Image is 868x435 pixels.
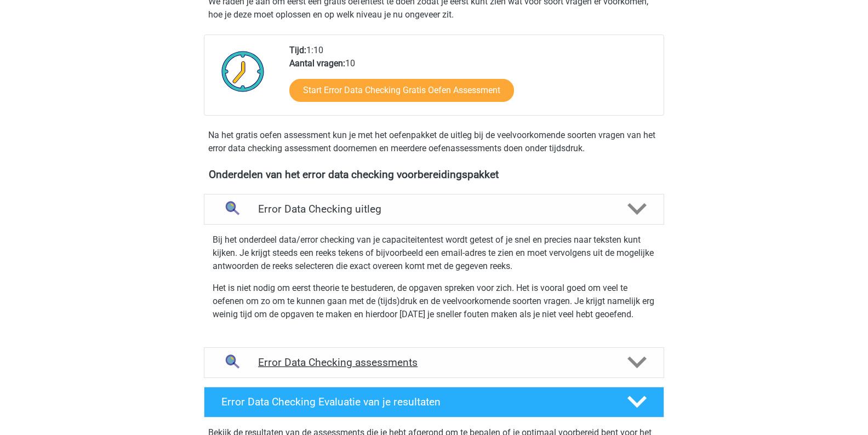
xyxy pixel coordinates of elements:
[199,347,669,378] a: assessments Error Data Checking assessments
[199,194,669,225] a: uitleg Error Data Checking uitleg
[281,44,663,115] div: 1:10 10
[289,79,514,102] a: Start Error Data Checking Gratis Oefen Assessment
[204,129,664,155] div: Na het gratis oefen assessment kun je met het oefenpakket de uitleg bij de veelvoorkomende soorte...
[213,233,655,273] p: Bij het onderdeel data/error checking van je capaciteitentest wordt getest of je snel en precies ...
[218,348,245,376] img: error data checking assessments
[218,195,245,223] img: error data checking uitleg
[221,396,610,408] h4: Error Data Checking Evaluatie van je resultaten
[258,203,610,215] h4: Error Data Checking uitleg
[289,45,306,55] b: Tijd:
[213,282,655,321] p: Het is niet nodig om eerst theorie te bestuderen, de opgaven spreken voor zich. Het is vooral goe...
[289,58,345,68] b: Aantal vragen:
[258,356,610,369] h4: Error Data Checking assessments
[199,387,669,417] a: Error Data Checking Evaluatie van je resultaten
[215,44,271,99] img: Klok
[209,168,659,181] h4: Onderdelen van het error data checking voorbereidingspakket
